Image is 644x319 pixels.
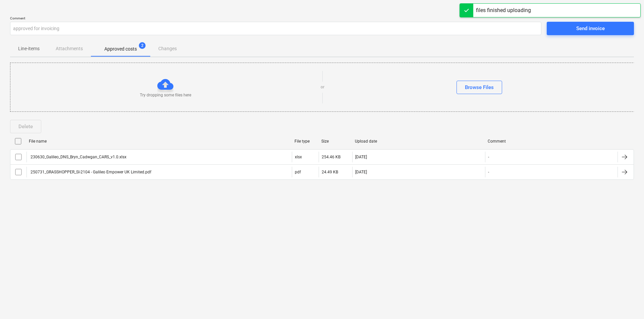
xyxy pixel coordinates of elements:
[488,155,489,159] div: -
[295,170,301,174] div: pdf
[547,22,634,35] button: Send invoice
[18,45,40,52] p: Line-items
[10,63,635,112] div: Try dropping some files hereorBrowse Files
[139,42,146,49] span: 2
[322,170,338,174] div: 24.49 KB
[488,139,615,144] div: Comment
[321,84,324,90] p: or
[294,139,316,144] div: File type
[457,81,502,94] button: Browse Files
[295,155,302,159] div: xlsx
[355,170,367,174] div: [DATE]
[10,16,541,22] p: Comment
[488,170,489,174] div: -
[104,46,137,53] p: Approved costs
[465,83,494,92] div: Browse Files
[321,139,350,144] div: Size
[355,139,482,144] div: Upload date
[30,155,126,159] div: 230630_Galileo_DNS_Bryn_Cadwgan_CARS_v1.0.xlsx
[140,92,191,98] p: Try dropping some files here
[355,155,367,159] div: [DATE]
[29,139,289,144] div: File name
[576,24,605,33] div: Send invoice
[476,6,531,14] div: files finished uploading
[30,170,151,174] div: 250731_GRASSHOPPER_SI-2104 - Galileo Empower UK Limited.pdf
[322,155,340,159] div: 254.46 KB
